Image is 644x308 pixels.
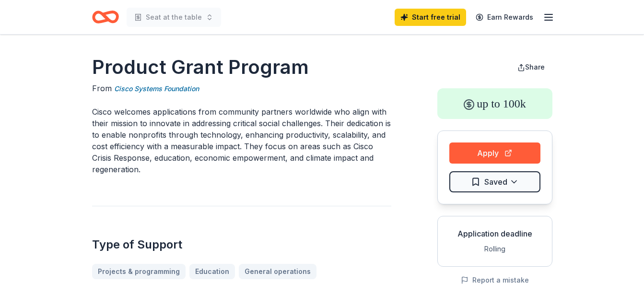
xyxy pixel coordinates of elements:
button: Apply [449,142,540,164]
a: Projects & programming [92,264,186,279]
button: Report a mistake [461,274,529,286]
div: up to 100k [437,88,552,119]
h1: Product Grant Program [92,54,391,81]
button: Seat at the table [127,8,221,27]
div: Application deadline [445,228,544,239]
span: Saved [484,176,507,188]
a: Start free trial [395,9,466,26]
button: Share [510,58,552,77]
a: General operations [239,264,316,279]
h2: Type of Support [92,237,391,252]
a: Earn Rewards [470,9,539,26]
span: Seat at the table [146,12,202,23]
span: Share [525,63,545,71]
div: From [92,83,391,95]
div: Rolling [445,243,544,255]
button: Saved [449,171,540,192]
a: Home [92,6,119,28]
a: Cisco Systems Foundation [114,83,199,95]
p: Cisco welcomes applications from community partners worldwide who align with their mission to inn... [92,106,391,175]
a: Education [189,264,235,279]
